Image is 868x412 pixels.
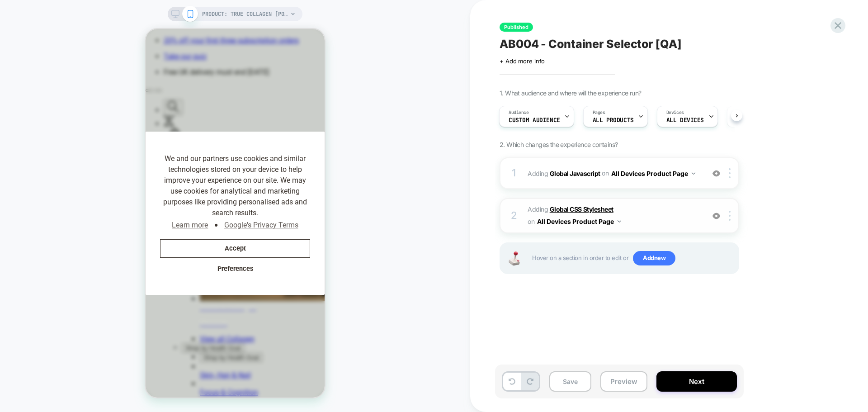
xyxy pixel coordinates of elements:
[528,167,700,180] span: Adding
[509,117,560,123] span: Custom Audience
[14,124,165,189] span: We and our partners use cookies and similar technologies stored on your device to help improve yo...
[532,251,734,265] span: Hover on a section in order to edit or
[729,168,731,178] img: close
[77,189,154,203] a: Google's Privacy Terms
[14,210,165,229] button: Accept
[500,57,545,65] span: + Add more info
[25,189,64,203] a: Learn more
[500,89,641,97] span: 1. What audience and where will the experience run?
[593,109,605,116] span: Pages
[202,7,288,21] span: PRODUCT: True Collagen [pouch]
[500,141,618,148] span: 2. Which changes the experience contains?
[549,371,591,392] button: Save
[712,170,720,177] img: crossed eye
[509,164,519,182] div: 1
[600,371,647,392] button: Preview
[729,211,731,221] img: close
[550,205,613,213] b: Global CSS Stylesheet
[528,204,700,228] span: Adding
[69,191,73,202] span: ●
[537,215,621,228] button: All Devices Product Page
[656,371,737,392] button: Next
[509,207,519,225] div: 2
[666,117,704,123] span: ALL DEVICES
[505,251,523,265] img: Joystick
[14,231,165,250] button: Preferences
[712,212,720,220] img: crossed eye
[611,167,695,180] button: All Devices Product Page
[666,109,684,116] span: Devices
[618,220,621,223] img: down arrow
[692,172,695,175] img: down arrow
[528,216,534,227] span: on
[500,23,533,32] span: Published
[500,37,682,51] span: AB004 - Container Selector [QA]
[602,167,609,179] span: on
[633,251,675,265] span: Add new
[550,169,600,177] b: Global Javascript
[509,109,529,116] span: Audience
[593,117,634,123] span: ALL PRODUCTS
